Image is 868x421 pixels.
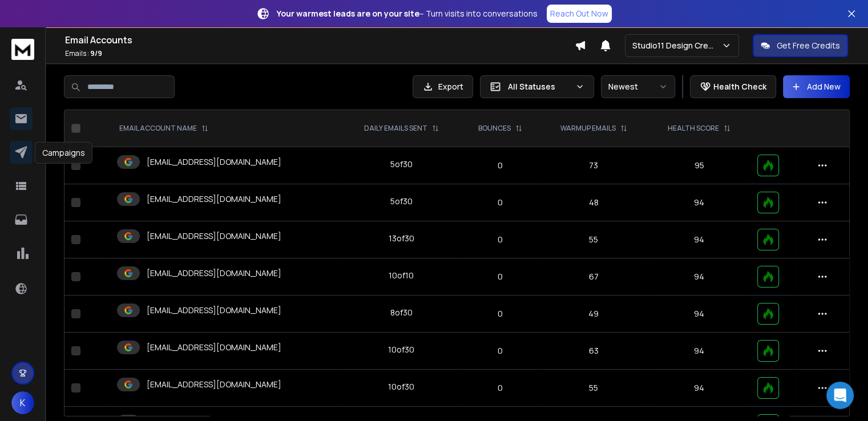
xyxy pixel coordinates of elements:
[467,160,533,171] p: 0
[390,159,413,170] div: 5 of 30
[147,156,281,168] p: [EMAIL_ADDRESS][DOMAIN_NAME]
[478,124,511,133] p: BOUNCES
[690,75,776,98] button: Health Check
[467,308,533,319] p: 0
[467,197,533,208] p: 0
[648,258,750,295] td: 94
[539,333,647,370] td: 63
[413,75,473,98] button: Export
[539,221,647,258] td: 55
[90,48,102,58] span: 9 / 9
[648,333,750,370] td: 94
[65,33,575,47] h1: Email Accounts
[147,379,281,390] p: [EMAIL_ADDRESS][DOMAIN_NAME]
[539,184,647,221] td: 48
[390,307,413,318] div: 8 of 30
[539,295,647,333] td: 49
[753,34,848,57] button: Get Free Credits
[550,8,608,19] p: Reach Out Now
[539,370,647,407] td: 55
[35,142,92,164] div: Campaigns
[826,382,854,409] div: Open Intercom Messenger
[388,381,414,392] div: 10 of 30
[648,295,750,333] td: 94
[668,124,719,133] p: HEALTH SCORE
[648,370,750,407] td: 94
[147,305,281,316] p: [EMAIL_ADDRESS][DOMAIN_NAME]
[390,196,413,207] div: 5 of 30
[467,382,533,394] p: 0
[147,193,281,205] p: [EMAIL_ADDRESS][DOMAIN_NAME]
[783,75,850,98] button: Add New
[508,81,571,92] p: All Statuses
[713,81,766,92] p: Health Check
[467,271,533,282] p: 0
[648,147,750,184] td: 95
[389,270,414,281] div: 10 of 10
[147,230,281,242] p: [EMAIL_ADDRESS][DOMAIN_NAME]
[277,8,538,19] p: – Turn visits into conversations
[11,391,34,414] button: K
[601,75,675,98] button: Newest
[388,344,414,355] div: 10 of 30
[147,268,281,279] p: [EMAIL_ADDRESS][DOMAIN_NAME]
[539,147,647,184] td: 73
[648,184,750,221] td: 94
[147,342,281,353] p: [EMAIL_ADDRESS][DOMAIN_NAME]
[467,234,533,245] p: 0
[547,5,612,23] a: Reach Out Now
[648,221,750,258] td: 94
[277,8,419,19] strong: Your warmest leads are on your site
[65,49,575,58] p: Emails :
[467,345,533,357] p: 0
[364,124,427,133] p: DAILY EMAILS SENT
[119,124,208,133] div: EMAIL ACCOUNT NAME
[560,124,616,133] p: WARMUP EMAILS
[11,39,34,60] img: logo
[632,40,721,51] p: Studio11 Design Creative
[777,40,840,51] p: Get Free Credits
[539,258,647,295] td: 67
[389,233,414,244] div: 13 of 30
